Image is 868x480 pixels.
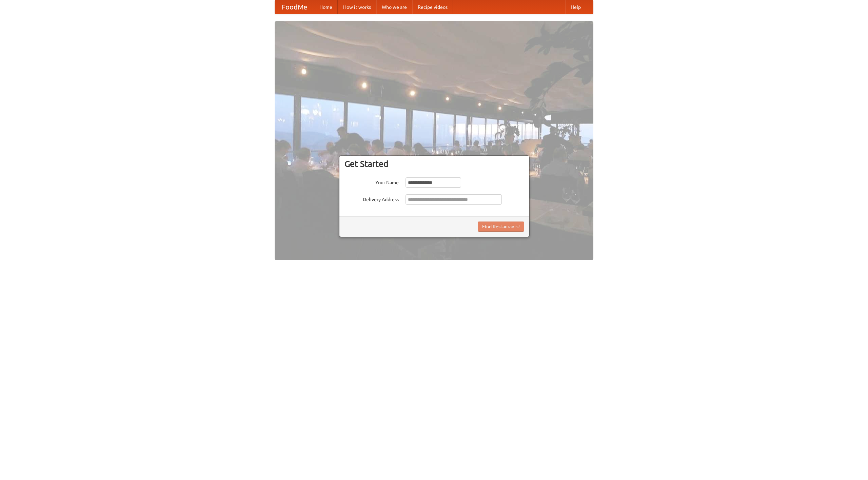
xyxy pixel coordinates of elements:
a: How it works [338,0,376,14]
a: Who we are [376,0,412,14]
a: Recipe videos [412,0,453,14]
a: Home [314,0,338,14]
a: FoodMe [275,0,314,14]
label: Your Name [344,177,399,186]
h3: Get Started [344,159,524,169]
a: Help [565,0,586,14]
button: Find Restaurants! [478,222,524,232]
label: Delivery Address [344,194,399,203]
